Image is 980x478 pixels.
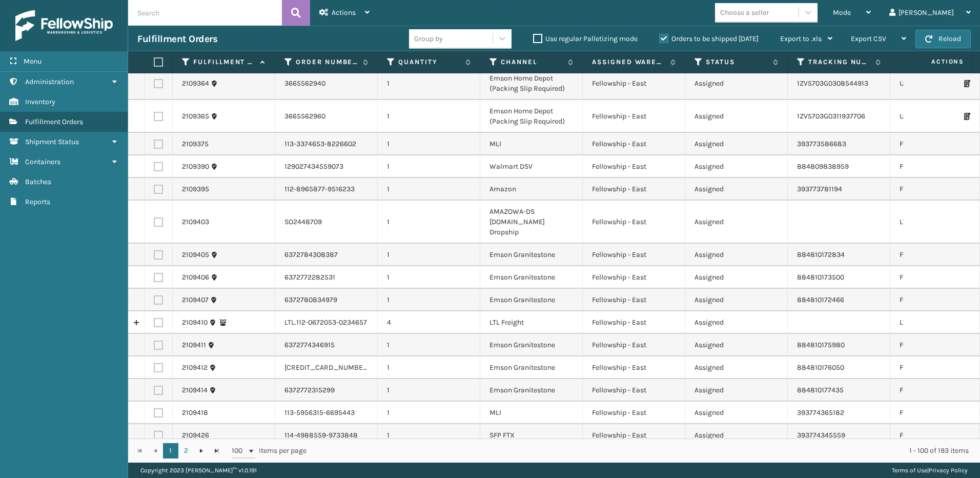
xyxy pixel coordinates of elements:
[892,463,968,478] div: |
[25,97,55,106] span: Inventory
[480,201,583,244] td: AMAZOWA-DS [DOMAIN_NAME] Dropship
[480,379,583,402] td: Emson Granitestone
[275,155,378,178] td: 129027434559073
[275,133,378,155] td: 113-3374653-8226602
[480,244,583,266] td: Emson Granitestone
[182,430,209,441] a: 2109426
[685,334,788,356] td: Assigned
[182,139,209,149] a: 2109375
[25,177,51,186] span: Batches
[583,133,685,155] td: Fellowship - East
[378,266,480,289] td: 1
[808,57,870,67] label: Tracking Number
[583,155,685,178] td: Fellowship - East
[583,311,685,334] td: Fellowship - East
[378,100,480,133] td: 1
[398,57,460,67] label: Quantity
[182,408,208,418] a: 2109418
[25,117,83,126] span: Fulfillment Orders
[182,250,209,260] a: 2109405
[685,244,788,266] td: Assigned
[378,356,480,379] td: 1
[797,112,865,121] a: 1ZV5703G0311937706
[797,185,842,193] a: 393773781194
[685,133,788,155] td: Assigned
[685,67,788,100] td: Assigned
[182,385,208,395] a: 2109414
[480,289,583,311] td: Emson Granitestone
[414,33,443,44] div: Group by
[706,57,768,67] label: Status
[275,424,378,447] td: 114-4988559-9733848
[25,77,74,86] span: Administration
[275,201,378,244] td: SO2448709
[275,402,378,424] td: 113-5956315-6695443
[137,33,217,45] h3: Fulfillment Orders
[480,178,583,201] td: Amazon
[851,34,886,43] span: Export CSV
[797,79,868,88] a: 1ZV5703G0308544913
[964,113,970,120] i: Print Packing Slip
[193,57,255,67] label: Fulfillment Order Id
[182,78,209,89] a: 2109364
[583,100,685,133] td: Fellowship - East
[275,67,378,100] td: 3665562940
[15,10,113,41] img: logo
[275,244,378,266] td: 6372784308387
[915,30,971,48] button: Reload
[275,356,378,379] td: [CREDIT_CARD_NUMBER]
[797,341,845,349] a: 884810175980
[583,379,685,402] td: Fellowship - East
[480,334,583,356] td: Emson Granitestone
[480,311,583,334] td: LTL Freight
[378,133,480,155] td: 1
[140,463,257,478] p: Copyright 2023 [PERSON_NAME]™ v 1.0.191
[780,34,822,43] span: Export to .xls
[480,266,583,289] td: Emson Granitestone
[685,289,788,311] td: Assigned
[275,334,378,356] td: 6372774346915
[797,408,844,417] a: 393774365182
[720,7,769,18] div: Choose a seller
[583,334,685,356] td: Fellowship - East
[275,266,378,289] td: 6372772282531
[182,295,209,305] a: 2109407
[480,424,583,447] td: SFP FTX
[797,386,844,394] a: 884810177435
[25,197,50,206] span: Reports
[533,34,638,43] label: Use regular Palletizing mode
[275,289,378,311] td: 6372780834979
[583,424,685,447] td: Fellowship - East
[378,155,480,178] td: 1
[232,443,307,459] span: items per page
[659,34,759,43] label: Orders to be shipped [DATE]
[197,447,206,455] span: Go to the next page
[232,446,247,456] span: 100
[501,57,563,67] label: Channel
[378,289,480,311] td: 1
[275,311,378,334] td: LTL.112-0672053-0234657
[182,340,206,350] a: 2109411
[685,100,788,133] td: Assigned
[480,100,583,133] td: Emson Home Depot (Packing Slip Required)
[685,356,788,379] td: Assigned
[194,443,209,459] a: Go to the next page
[163,443,178,459] a: 1
[797,250,845,259] a: 884810172834
[583,356,685,379] td: Fellowship - East
[480,402,583,424] td: MLI
[213,447,221,455] span: Go to the last page
[899,53,970,70] span: Actions
[685,266,788,289] td: Assigned
[25,137,79,146] span: Shipment Status
[583,67,685,100] td: Fellowship - East
[583,178,685,201] td: Fellowship - East
[685,311,788,334] td: Assigned
[583,402,685,424] td: Fellowship - East
[182,363,208,373] a: 2109412
[24,57,42,66] span: Menu
[797,140,846,148] a: 393773586683
[332,8,356,17] span: Actions
[797,273,844,282] a: 884810173500
[685,201,788,244] td: Assigned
